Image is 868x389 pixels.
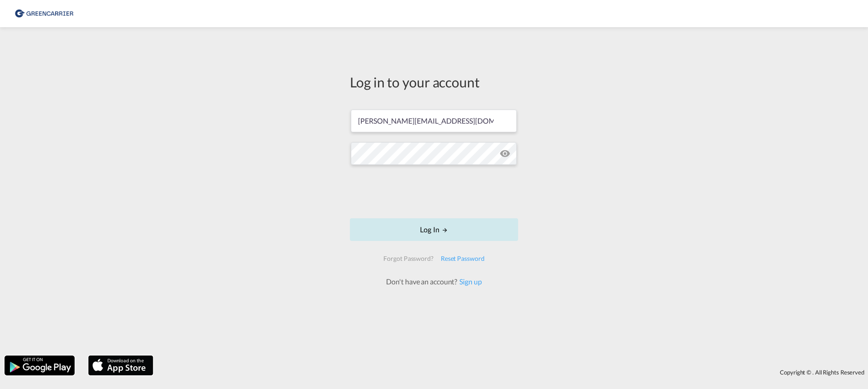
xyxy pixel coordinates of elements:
[158,365,868,380] div: Copyright © . All Rights Reserved
[351,110,517,132] input: Enter email/phone number
[457,277,481,286] a: Sign up
[380,250,437,267] div: Forgot Password?
[350,218,518,241] button: LOGIN
[365,174,503,209] iframe: reCAPTCHA
[4,355,75,376] img: google.png
[87,355,154,376] img: apple.png
[350,72,518,91] div: Log in to your account
[14,4,75,24] img: 8cf206808afe11efa76fcd1e3d746489.png
[500,148,510,159] md-icon: icon-eye-off
[437,250,488,267] div: Reset Password
[376,277,491,287] div: Don't have an account?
